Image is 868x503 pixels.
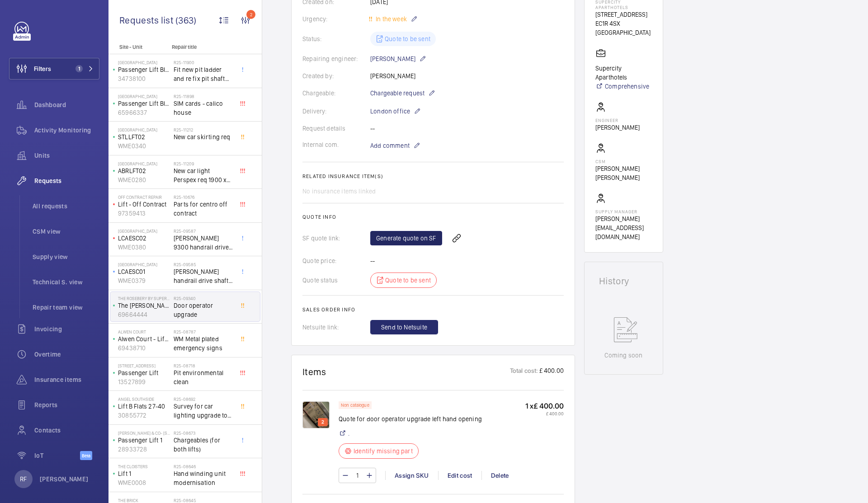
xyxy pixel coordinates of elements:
p: Total cost: [510,366,538,377]
span: Contacts [34,426,99,435]
button: Filters1 [9,58,99,80]
a: . [348,429,349,438]
span: All requests [33,202,99,211]
p: LCAESC01 [118,267,170,276]
span: Filters [34,64,51,73]
p: LCAESC02 [118,234,170,243]
h2: R25-11900 [174,60,233,65]
span: Requests [34,176,99,185]
p: Passenger Lift Block B [118,65,170,74]
span: Fit new pit ladder and re fix pit shaft light to the wall [174,65,233,83]
p: Alwen Court - Lift 1 [118,334,170,343]
div: Delete [481,471,518,480]
span: WM Metal plated emergency signs [174,334,233,353]
p: Lift 1 [118,469,170,478]
a: Comprehensive [595,82,652,91]
span: Requests list [119,14,175,26]
p: Identify missing part [354,447,413,456]
p: [STREET_ADDRESS] [595,10,652,19]
span: Survey for car lighting upgrade to LEDs x5 units. [174,402,233,420]
span: Send to Netsuite [381,323,427,332]
span: Door operator upgrade [174,301,233,319]
p: 28933728 [118,445,170,454]
p: CSM [595,159,652,164]
p: Lift B Flats 27-40 [118,402,170,411]
span: Overtime [34,350,99,359]
span: Add comment [370,141,410,150]
p: The Brick [118,498,170,503]
p: WME0008 [118,478,170,487]
span: [PERSON_NAME] 9300 handrail drive shaft, handrail chain, bearings & main shaft handrail sprocket [174,234,233,252]
span: In the week [374,15,407,23]
p: [PERSON_NAME] [40,475,89,484]
span: Dashboard [34,100,99,109]
p: 65966337 [118,108,170,117]
p: [PERSON_NAME] [595,123,640,132]
p: Alwen Court [118,329,170,334]
p: Supply manager [595,209,652,214]
p: 69438710 [118,343,170,353]
span: Reports [34,400,99,409]
p: Quote for door operator upgrade left hand opening [339,414,482,423]
p: WME0340 [118,141,170,150]
p: WME0379 [118,276,170,285]
h2: R25-09340 [174,296,233,301]
p: Engineer [595,118,640,123]
p: Passenger Lift [118,368,170,377]
span: IoT [34,451,80,460]
h2: R25-08718 [174,363,233,368]
h2: Related insurance item(s) [302,173,564,179]
p: Lift - Off Contract [118,200,170,209]
h2: R25-11898 [174,94,233,99]
p: Coming soon [604,351,642,360]
h2: R25-08787 [174,329,233,334]
span: Pit environmental clean [174,368,233,386]
span: Activity Monitoring [34,126,99,135]
span: [PERSON_NAME] handrail drive shaft, handrail chain & main handrail sprocket [174,267,233,285]
p: Repair title [172,44,231,50]
p: [PERSON_NAME] [370,53,426,64]
p: 13527899 [118,377,170,386]
p: Passenger Lift 1 [118,436,170,445]
span: Units [34,151,99,160]
p: [PERSON_NAME] & Co- [STREET_ADDRESS] [118,430,170,436]
p: 30855772 [118,411,170,420]
p: Angel Southside [118,396,170,402]
h2: Sales order info [302,306,564,313]
img: 1752141507398-41bb39c5-06c3-45c2-a846-bbc0758a339c [302,401,330,428]
h2: R25-11209 [174,161,233,166]
p: WME0380 [118,243,170,252]
h2: R25-10676 [174,194,233,200]
p: 97359413 [118,209,170,218]
span: SIM cards - calico house [174,99,233,117]
p: [PERSON_NAME] [PERSON_NAME] [595,164,652,182]
p: [GEOGRAPHIC_DATA] [118,262,170,267]
p: RF [20,475,27,484]
p: London office [370,106,421,117]
span: Parts for centro off contract [174,200,233,218]
p: Supercity Aparthotels [595,64,652,82]
span: New car skirting req [174,132,233,141]
p: STLLFT02 [118,132,170,141]
p: The Rosebery by Supercity Aparthotels [118,296,170,301]
p: WME0280 [118,175,170,184]
p: [STREET_ADDRESS] [118,363,170,368]
h2: R25-08646 [174,464,233,469]
p: Off Contract Repair [118,194,170,200]
p: 2 [320,418,326,426]
div: Assign SKU [385,471,438,480]
div: Edit cost [438,471,481,480]
p: [GEOGRAPHIC_DATA] [118,127,170,132]
p: [GEOGRAPHIC_DATA] [118,161,170,166]
p: [GEOGRAPHIC_DATA] [118,94,170,99]
span: Chargeables (for both lifts) [174,436,233,454]
h2: R25-08692 [174,396,233,402]
p: [GEOGRAPHIC_DATA] [118,228,170,234]
h2: R25-08673 [174,430,233,436]
p: EC1R 4SX [GEOGRAPHIC_DATA] [595,19,652,37]
span: Insurance items [34,375,99,384]
span: Beta [80,451,92,460]
h1: History [599,277,648,286]
p: ABRLFT02 [118,166,170,175]
span: Hand winding unit modernisation [174,469,233,487]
